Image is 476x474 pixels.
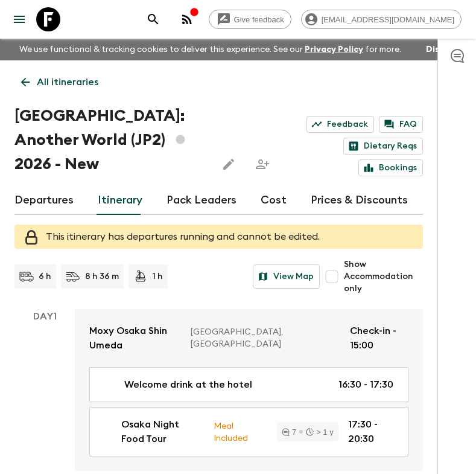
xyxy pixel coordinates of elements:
[305,45,363,54] a: Privacy Policy
[282,428,296,436] div: 7
[191,326,340,350] p: [GEOGRAPHIC_DATA], [GEOGRAPHIC_DATA]
[217,152,241,176] button: Edit this itinerary
[261,186,287,215] a: Cost
[306,116,374,133] a: Feedback
[311,186,408,215] a: Prices & Discounts
[315,15,461,24] span: [EMAIL_ADDRESS][DOMAIN_NAME]
[338,377,393,392] p: 16:30 - 17:30
[46,232,320,242] span: This itinerary has departures running and cannot be edited.
[167,186,236,215] a: Pack Leaders
[37,75,98,89] p: All itineraries
[350,324,408,353] p: Check-in - 15:00
[214,419,258,444] p: Meal Included
[98,186,142,215] a: Itinerary
[301,10,462,29] div: [EMAIL_ADDRESS][DOMAIN_NAME]
[14,70,105,94] a: All itineraries
[89,324,181,353] p: Moxy Osaka Shin Umeda
[379,116,423,133] a: FAQ
[227,15,291,24] span: Give feedback
[141,7,165,31] button: search adventures
[14,309,75,324] p: Day 1
[344,258,423,295] span: Show Accommodation only
[89,407,408,456] a: Osaka Night Food TourMeal Included7> 1 y17:30 - 20:30
[85,271,119,283] p: 8 h 36 m
[124,377,252,392] p: Welcome drink at the hotel
[39,271,51,283] p: 6 h
[209,10,291,29] a: Give feedback
[7,7,31,31] button: menu
[14,39,406,60] p: We use functional & tracking cookies to deliver this experience. See our for more.
[423,41,462,58] button: Dismiss
[348,417,393,446] p: 17:30 - 20:30
[14,186,74,215] a: Departures
[358,159,423,176] a: Bookings
[14,104,207,176] h1: [GEOGRAPHIC_DATA]: Another World (JP2) 2026 - New
[343,138,423,155] a: Dietary Reqs
[306,428,334,436] div: > 1 y
[121,417,204,446] p: Osaka Night Food Tour
[153,271,163,283] p: 1 h
[250,152,274,176] span: Share this itinerary
[89,367,408,402] a: Welcome drink at the hotel16:30 - 17:30
[75,309,423,367] a: Moxy Osaka Shin Umeda[GEOGRAPHIC_DATA], [GEOGRAPHIC_DATA]Check-in - 15:00
[253,264,320,289] button: View Map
